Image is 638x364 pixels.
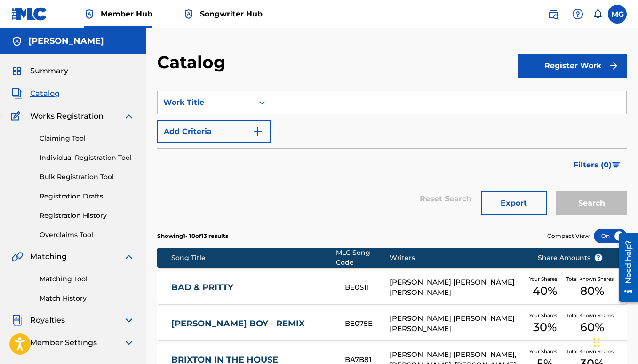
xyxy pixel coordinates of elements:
[580,319,604,336] span: 60 %
[595,254,602,261] span: ?
[566,276,617,283] span: Total Known Shares
[390,253,523,263] div: Writers
[40,191,135,201] a: Registration Drafts
[533,319,557,336] span: 30 %
[11,88,60,99] a: CatalogCatalog
[183,8,194,20] img: Top Rightsholder
[28,36,104,47] h5: Mark Gillette
[529,312,561,319] span: Your Shares
[566,312,617,319] span: Total Known Shares
[11,111,24,122] img: Works Registration
[157,232,228,240] p: Showing 1 - 10 of 13 results
[11,65,23,77] img: Summary
[544,5,563,24] a: Public Search
[40,172,135,182] a: Bulk Registration Tool
[123,251,135,262] img: expand
[30,315,65,326] span: Royalties
[481,191,547,215] button: Export
[11,251,23,262] img: Matching
[591,319,638,364] iframe: Chat Widget
[11,7,48,21] img: MLC Logo
[123,111,135,122] img: expand
[612,229,638,307] iframe: Resource Center
[568,153,627,177] button: Filters (0)
[40,274,135,284] a: Matching Tool
[171,253,336,263] div: Song Title
[11,315,23,326] img: Royalties
[30,111,104,122] span: Works Registration
[608,60,619,71] img: f7272a7cc735f4ea7f67.svg
[529,276,561,283] span: Your Shares
[580,283,604,300] span: 80 %
[574,159,612,171] span: Filters ( 0 )
[171,318,332,329] a: [PERSON_NAME] BOY - REMIX
[529,348,561,355] span: Your Shares
[30,337,97,348] span: Member Settings
[157,91,627,224] form: Search Form
[345,318,390,329] div: BE075E
[84,8,95,20] img: Top Rightsholder
[171,282,332,293] a: BAD & PRITTY
[572,8,583,20] img: help
[566,348,617,355] span: Total Known Shares
[40,134,135,143] a: Claiming Tool
[101,8,152,19] span: Member Hub
[200,8,263,19] span: Songwriter Hub
[11,36,23,47] img: Accounts
[533,283,557,300] span: 40 %
[30,251,67,262] span: Matching
[11,88,23,99] img: Catalog
[518,54,627,78] button: Register Work
[345,282,390,293] div: BE0S11
[40,153,135,163] a: Individual Registration Tool
[548,8,559,20] img: search
[30,65,68,77] span: Summary
[336,248,390,268] div: MLC Song Code
[594,328,599,356] div: Drag
[593,9,602,19] div: Notifications
[11,65,68,77] a: SummarySummary
[390,277,523,298] div: [PERSON_NAME] [PERSON_NAME] [PERSON_NAME]
[612,162,620,168] img: filter
[163,97,248,108] div: Work Title
[568,5,587,24] div: Help
[157,120,271,143] button: Add Criteria
[390,313,523,334] div: [PERSON_NAME] [PERSON_NAME] [PERSON_NAME]
[40,293,135,303] a: Match History
[40,211,135,221] a: Registration History
[30,88,60,99] span: Catalog
[608,5,627,24] div: User Menu
[252,126,263,137] img: 9d2ae6d4665cec9f34b9.svg
[123,337,135,348] img: expand
[123,315,135,326] img: expand
[547,232,590,240] span: Compact View
[538,253,603,263] span: Share Amounts
[157,52,230,73] h2: Catalog
[40,230,135,240] a: Overclaims Tool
